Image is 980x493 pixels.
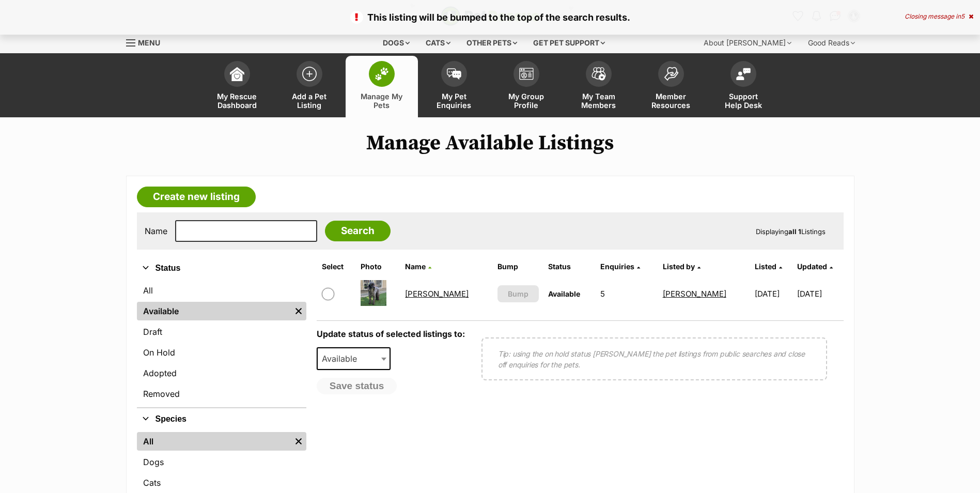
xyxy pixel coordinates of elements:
strong: all 1 [788,227,801,236]
a: My Pet Enquiries [418,56,490,117]
a: Add a Pet Listing [273,56,346,117]
th: Bump [493,258,543,275]
td: 5 [596,276,657,312]
a: Listed [755,262,782,271]
a: Create new listing [137,187,256,207]
img: member-resources-icon-8e73f808a243e03378d46382f2149f9095a855e16c252ad45f914b54edf8863c.svg [664,67,678,81]
span: translation missing: en.admin.listings.index.attributes.enquiries [600,262,634,271]
span: Member Resources [648,92,694,110]
div: Dogs [376,33,417,53]
div: Get pet support [526,33,612,53]
td: [DATE] [751,276,796,312]
button: Save status [317,378,397,394]
a: Cats [137,473,306,492]
img: group-profile-icon-3fa3cf56718a62981997c0bc7e787c4b2cf8bcc04b72c1350f741eb67cf2f40e.svg [519,68,534,80]
td: [DATE] [797,276,843,312]
span: My Pet Enquiries [431,92,477,110]
span: Updated [797,262,827,271]
span: My Team Members [575,92,622,110]
span: Available [548,289,580,298]
div: Good Reads [801,33,862,53]
span: Support Help Desk [720,92,767,110]
span: Displaying Listings [756,227,826,236]
span: 5 [961,12,965,20]
img: team-members-icon-5396bd8760b3fe7c0b43da4ab00e1e3bb1a5d9ba89233759b79545d2d3fc5d0d.svg [592,67,606,81]
label: Name [145,226,167,236]
span: Add a Pet Listing [286,92,333,110]
button: Status [137,261,306,275]
span: Listed by [663,262,695,271]
a: [PERSON_NAME] [663,289,726,299]
th: Photo [356,258,400,275]
a: [PERSON_NAME] [405,289,469,299]
span: Name [405,262,426,271]
a: Available [137,302,291,320]
div: Other pets [459,33,524,53]
span: Manage My Pets [359,92,405,110]
button: Bump [497,285,539,302]
a: All [137,432,291,451]
a: Member Resources [635,56,707,117]
span: Listed [755,262,776,271]
img: manage-my-pets-icon-02211641906a0b7f246fdf0571729dbe1e7629f14944591b6c1af311fb30b64b.svg [375,67,389,81]
a: Manage My Pets [346,56,418,117]
a: My Group Profile [490,56,563,117]
a: My Team Members [563,56,635,117]
a: Menu [126,33,167,51]
a: Enquiries [600,262,640,271]
a: Removed [137,384,306,403]
p: This listing will be bumped to the top of the search results. [10,10,970,24]
button: Species [137,412,306,426]
a: Remove filter [291,302,306,320]
a: All [137,281,306,300]
label: Update status of selected listings to: [317,329,465,339]
div: About [PERSON_NAME] [696,33,799,53]
a: Remove filter [291,432,306,451]
a: Dogs [137,453,306,471]
span: Available [317,347,391,370]
p: Tip: using the on hold status [PERSON_NAME] the pet listings from public searches and close off e... [498,348,811,370]
a: Support Help Desk [707,56,780,117]
a: Updated [797,262,833,271]
th: Select [318,258,356,275]
span: Menu [138,38,160,47]
a: My Rescue Dashboard [201,56,273,117]
a: Adopted [137,364,306,382]
div: Closing message in [905,13,973,20]
a: Listed by [663,262,701,271]
img: add-pet-listing-icon-0afa8454b4691262ce3f59096e99ab1cd57d4a30225e0717b998d2c9b9846f56.svg [302,67,317,81]
span: Bump [508,288,528,299]
span: My Group Profile [503,92,550,110]
a: Name [405,262,431,271]
a: Draft [137,322,306,341]
span: Available [318,351,367,366]
a: On Hold [137,343,306,362]
img: help-desk-icon-fdf02630f3aa405de69fd3d07c3f3aa587a6932b1a1747fa1d2bba05be0121f9.svg [736,68,751,80]
th: Status [544,258,595,275]
input: Search [325,221,391,241]
span: My Rescue Dashboard [214,92,260,110]
img: pet-enquiries-icon-7e3ad2cf08bfb03b45e93fb7055b45f3efa6380592205ae92323e6603595dc1f.svg [447,68,461,80]
img: dashboard-icon-eb2f2d2d3e046f16d808141f083e7271f6b2e854fb5c12c21221c1fb7104beca.svg [230,67,244,81]
div: Cats [418,33,458,53]
div: Status [137,279,306,407]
